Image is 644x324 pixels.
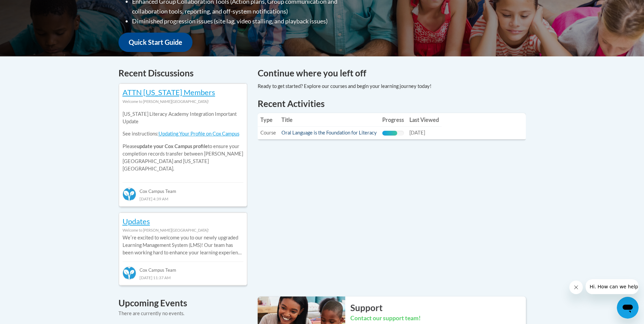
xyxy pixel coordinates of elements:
[258,67,526,80] h4: Continue where you left off
[137,143,208,149] b: update your Cox Campus profile
[569,281,583,294] iframe: Close message
[123,182,243,195] div: Cox Campus Team
[123,234,243,256] p: Weʹre excited to welcome you to our newly upgraded Learning Management System (LMS)! Our team has...
[123,262,243,274] div: Cox Campus Team
[123,195,243,202] div: [DATE] 4:39 AM
[123,227,243,234] div: Welcome to [PERSON_NAME][GEOGRAPHIC_DATA]!
[382,131,398,136] div: Progress, %
[586,279,639,294] iframe: Message from company
[380,113,407,127] th: Progress
[123,98,243,105] div: Welcome to [PERSON_NAME][GEOGRAPHIC_DATA]!
[350,314,526,323] h3: Contact our support team!
[281,130,377,136] a: Oral Language is the Foundation for Literacy
[123,130,243,138] p: See instructions:
[118,310,184,316] span: There are currently no events.
[123,217,150,226] a: Updates
[409,130,425,136] span: [DATE]
[123,274,243,281] div: [DATE] 11:37 AM
[4,5,55,10] span: Hi. How can we help?
[258,113,279,127] th: Type
[123,110,243,125] p: [US_STATE] Literacy Academy Integration Important Update
[258,97,526,110] h1: Recent Activities
[407,113,442,127] th: Last Viewed
[118,67,247,80] h4: Recent Discussions
[123,105,243,178] div: Please to ensure your completion records transfer between [PERSON_NAME][GEOGRAPHIC_DATA] and [US_...
[118,33,192,52] a: Quick Start Guide
[159,131,239,137] a: Updating Your Profile on Cox Campus
[279,113,380,127] th: Title
[118,296,247,310] h4: Upcoming Events
[260,130,276,136] span: Course
[123,187,136,201] img: Cox Campus Team
[350,302,526,314] h2: Support
[123,88,215,97] a: ATTN [US_STATE] Members
[132,16,365,26] li: Diminished progression issues (site lag, video stalling, and playback issues)
[617,297,639,319] iframe: Button to launch messaging window
[123,266,136,280] img: Cox Campus Team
